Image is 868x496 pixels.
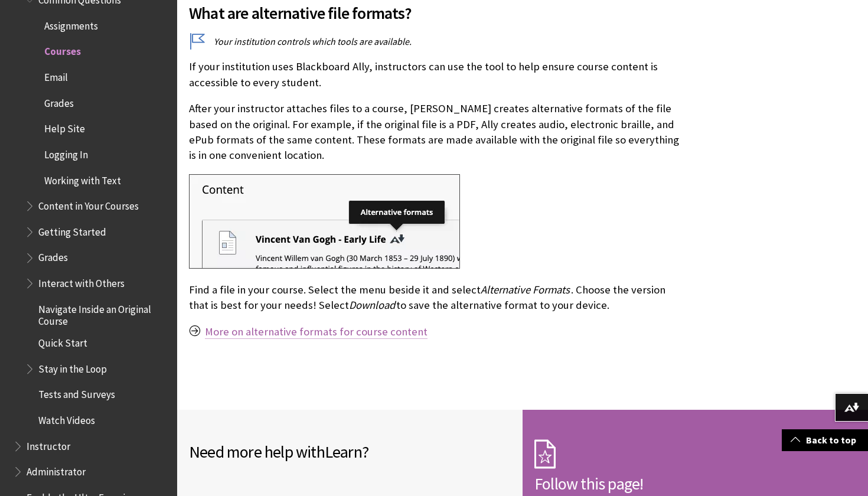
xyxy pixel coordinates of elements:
span: Navigate Inside an Original Course [38,299,169,327]
p: After your instructor attaches files to a course, [PERSON_NAME] creates alternative formats of th... [189,101,681,163]
span: What are alternative file formats? [189,1,681,25]
span: Watch Videos [38,410,95,426]
span: Tests and Surveys [38,385,115,401]
p: If your institution uses Blackboard Ally, instructors can use the tool to help ensure course cont... [189,59,681,90]
a: Back to top [782,429,868,451]
h2: Need more help with ? [189,439,511,464]
span: Grades [38,248,68,264]
span: Download [349,298,395,312]
span: Getting Started [38,222,106,238]
span: Working with Text [44,171,121,187]
span: Administrator [27,462,86,478]
span: Stay in the Loop [38,359,107,375]
span: Alternative Formats [481,283,570,296]
span: Email [44,67,68,83]
span: Interact with Others [38,273,125,289]
span: Instructor [27,436,70,452]
span: Courses [44,42,81,58]
span: Help Site [44,119,85,135]
a: More on alternative formats for course content [205,325,428,339]
span: Grades [44,93,74,109]
span: Logging In [44,145,88,161]
span: Quick Start [38,333,87,349]
span: Content in Your Courses [38,196,139,212]
p: Your institution controls which tools are available. [189,35,681,48]
img: Subscription Icon [534,439,556,469]
h2: Follow this page! [534,471,856,496]
p: Find a file in your course. Select the menu beside it and select . Choose the version that is bes... [189,282,681,313]
span: Learn [325,441,362,462]
span: Assignments [44,16,98,32]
